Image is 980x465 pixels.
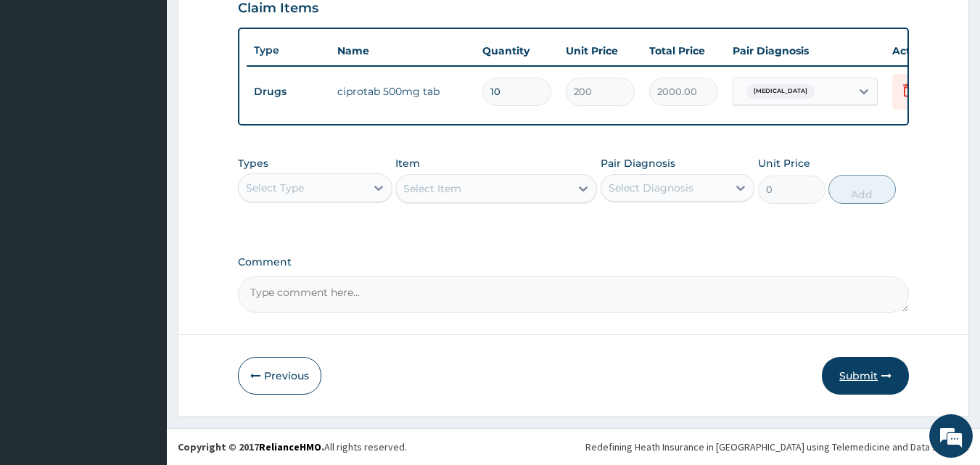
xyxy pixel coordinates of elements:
textarea: Type your message and hit 'Enter' [7,310,276,361]
h3: Claim Items [238,1,318,17]
label: Comment [238,256,910,268]
th: Type [247,37,330,64]
th: Name [330,36,475,65]
label: Types [238,157,268,170]
button: Submit [822,357,909,395]
td: Drugs [247,78,330,105]
a: RelianceHMO [259,440,321,453]
span: We're online! [84,140,200,287]
th: Quantity [475,36,559,65]
div: Redefining Heath Insurance in [GEOGRAPHIC_DATA] using Telemedicine and Data Science! [585,440,969,454]
div: Minimize live chat window [238,7,273,42]
div: Select Diagnosis [609,181,693,195]
strong: Copyright © 2017 . [178,440,324,453]
div: Chat with us now [75,81,244,100]
td: ciprotab 500mg tab [330,77,475,106]
th: Unit Price [559,36,642,65]
footer: All rights reserved. [167,428,980,465]
th: Pair Diagnosis [725,36,885,65]
th: Total Price [642,36,725,65]
button: Add [828,175,896,204]
label: Item [395,156,420,170]
label: Unit Price [758,156,810,170]
label: Pair Diagnosis [601,156,675,170]
th: Actions [885,36,958,65]
span: [MEDICAL_DATA] [746,84,815,99]
div: Select Type [246,181,304,195]
img: d_794563401_company_1708531726252_794563401 [27,73,59,109]
button: Previous [238,357,321,395]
